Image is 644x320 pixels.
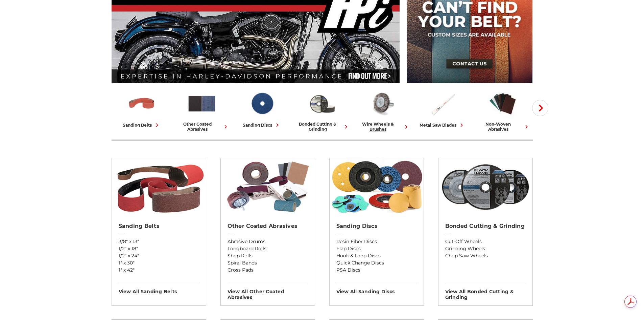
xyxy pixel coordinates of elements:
a: sanding discs [235,89,289,129]
a: Resin Fiber Discs [336,238,417,245]
h3: View All sanding belts [119,284,199,295]
a: Longboard Rolls [228,245,308,252]
a: 3/8" x 13" [119,238,199,245]
div: sanding belts [123,122,161,129]
a: metal saw blades [415,89,470,129]
div: non-woven abrasives [475,122,530,132]
a: other coated abrasives [174,89,229,132]
a: PSA Discs [336,266,417,274]
a: 1" x 30" [119,259,199,266]
img: Sanding Belts [112,158,206,216]
a: Chop Saw Wheels [445,252,526,259]
a: Hook & Loop Discs [336,252,417,259]
a: wire wheels & brushes [355,89,410,132]
a: 1/2" x 24" [119,252,199,259]
h2: Sanding Belts [119,223,199,230]
div: sanding discs [243,122,281,129]
img: Wire Wheels & Brushes [367,89,397,118]
div: metal saw blades [420,122,465,129]
h2: Bonded Cutting & Grinding [445,223,526,230]
img: Non-woven Abrasives [488,89,518,118]
a: Cross Pads [228,266,308,274]
img: Other Coated Abrasives [221,158,315,216]
a: Quick Change Discs [336,259,417,266]
a: sanding belts [114,89,169,129]
a: Flap Discs [336,245,417,252]
a: Grinding Wheels [445,245,526,252]
h2: Other Coated Abrasives [228,223,308,230]
img: Sanding Discs [247,89,277,118]
h2: Sanding Discs [336,223,417,230]
img: Other Coated Abrasives [187,89,217,118]
img: Bonded Cutting & Grinding [438,158,532,216]
a: bonded cutting & grinding [295,89,350,132]
div: other coated abrasives [174,122,229,132]
a: Cut-Off Wheels [445,238,526,245]
h3: View All other coated abrasives [228,284,308,300]
img: Metal Saw Blades [428,89,457,118]
a: Abrasive Drums [228,238,308,245]
button: Next [532,100,548,116]
a: Shop Rolls [228,252,308,259]
a: 1" x 42" [119,266,199,274]
div: wire wheels & brushes [355,122,410,132]
h3: View All bonded cutting & grinding [445,284,526,300]
h3: View All sanding discs [336,284,417,295]
a: 1/2" x 18" [119,245,199,252]
img: Bonded Cutting & Grinding [307,89,337,118]
a: Spiral Bands [228,259,308,266]
img: Sanding Discs [330,158,424,216]
img: Sanding Belts [127,89,157,118]
div: bonded cutting & grinding [295,122,350,132]
a: non-woven abrasives [475,89,530,132]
